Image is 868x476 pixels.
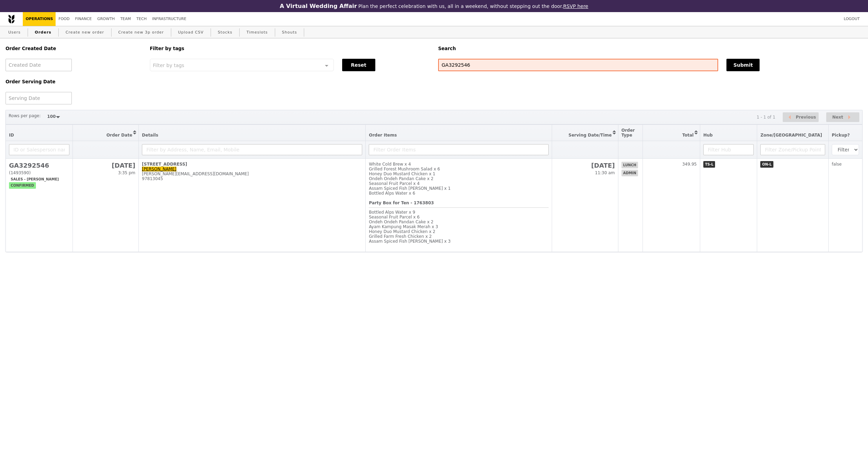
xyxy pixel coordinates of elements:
[9,133,14,138] span: ID
[369,191,549,196] div: Bottled Alps Water x 6
[9,170,69,175] div: (1493590)
[703,144,754,155] input: Filter Hub
[9,182,36,189] span: confirmed
[369,220,433,224] span: Ondeh Ondeh Pandan Cake x 2
[621,162,638,168] span: lunch
[438,46,862,51] h5: Search
[73,12,95,26] a: Finance
[563,3,588,9] a: RSVP here
[832,113,843,121] span: Next
[6,59,72,71] input: Created Date
[142,176,362,181] div: 97813045
[369,144,549,155] input: Filter Order Items
[756,115,775,120] div: 1 - 1 of 1
[9,162,69,169] h2: GA3292546
[235,3,633,9] div: Plan the perfect celebration with us, all in a weekend, without stepping out the door.
[76,162,135,169] h2: [DATE]
[23,12,56,26] a: Operations
[153,62,184,68] span: Filter by tags
[6,46,142,51] h5: Order Created Date
[369,186,549,191] div: Assam Spiced Fish [PERSON_NAME] x 1
[280,3,357,9] h3: A Virtual Wedding Affair
[369,167,549,171] div: Grilled Forest Mushroom Salad x 6
[369,181,549,186] div: Seasonal Fruit Parcel x 4
[826,112,859,122] button: Next
[621,128,635,138] span: Order Type
[832,162,842,167] span: false
[6,92,72,104] input: Serving Date
[783,112,819,122] button: Previous
[841,12,862,26] a: Logout
[342,59,375,71] button: Reset
[760,161,773,168] span: ON-L
[32,26,54,39] a: Orders
[369,239,451,244] span: Assam Spiced Fish [PERSON_NAME] x 3
[9,176,60,183] span: Sales - [PERSON_NAME]
[438,59,718,71] input: Search any field
[142,162,362,167] div: [STREET_ADDRESS]
[369,229,435,234] span: Honey Duo Mustard Chicken x 2
[726,59,760,71] button: Submit
[369,215,419,220] span: Seasonal Fruit Parcel x 6
[832,133,850,138] span: Pickup?
[6,26,23,39] a: Users
[369,224,438,229] span: Ayam Kampung Masak Merah x 3
[369,234,432,239] span: Grilled Farm Fresh Chicken x 2
[6,79,142,84] h5: Order Serving Date
[142,144,362,155] input: Filter by Address, Name, Email, Mobile
[118,170,135,175] span: 3:35 pm
[56,12,72,26] a: Food
[369,176,549,181] div: Ondeh Ondeh Pandan Cake x 2
[116,26,167,39] a: Create new 3p order
[369,210,415,215] span: Bottled Alps Water x 9
[796,113,816,121] span: Previous
[134,12,150,26] a: Tech
[8,15,15,24] img: Grain logo
[95,12,118,26] a: Growth
[175,26,206,39] a: Upload CSV
[555,162,615,169] h2: [DATE]
[760,144,825,155] input: Filter Zone/Pickup Point
[215,26,235,39] a: Stocks
[703,133,713,138] span: Hub
[595,170,615,175] span: 11:30 am
[760,133,822,138] span: Zone/[GEOGRAPHIC_DATA]
[9,144,69,155] input: ID or Salesperson name
[369,200,434,205] b: Party Box for Ten - 1763803
[279,26,300,39] a: Shouts
[150,46,430,51] h5: Filter by tags
[621,170,638,176] span: admin
[244,26,270,39] a: Timeslots
[63,26,107,39] a: Create new order
[369,171,549,176] div: Honey Duo Mustard Chicken x 1
[9,112,41,119] label: Rows per page:
[142,167,176,171] a: [PERSON_NAME]
[369,162,549,167] div: White Cold Brew x 4
[703,161,715,168] span: TS-L
[142,133,158,138] span: Details
[682,162,697,167] span: 349.95
[369,133,397,138] span: Order Items
[150,12,189,26] a: Infrastructure
[117,12,134,26] a: Team
[142,171,362,176] div: [PERSON_NAME][EMAIL_ADDRESS][DOMAIN_NAME]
